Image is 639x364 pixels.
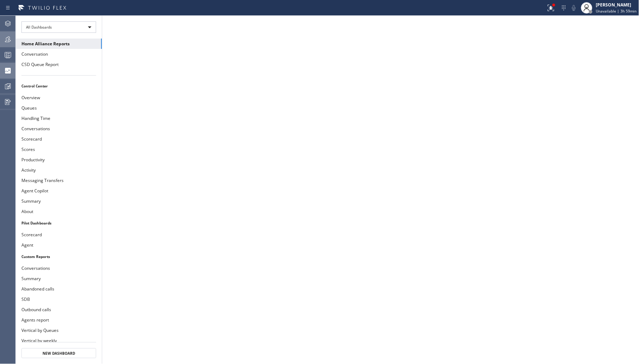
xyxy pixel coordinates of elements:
[16,39,102,49] button: Home Alliance Reports
[16,113,102,123] button: Handling Time
[16,315,102,325] button: Agents report
[16,206,102,217] button: About
[16,252,102,261] li: Custom Reports
[16,49,102,59] button: Conversation
[16,175,102,186] button: Messaging Transfers
[16,218,102,228] li: Pilot Dashboards
[16,92,102,103] button: Overview
[16,196,102,206] button: Summary
[16,134,102,144] button: Scorecard
[21,348,96,358] button: New Dashboard
[16,144,102,155] button: Scores
[16,165,102,175] button: Activity
[21,21,96,33] div: All Dashboards
[16,263,102,273] button: Conversations
[16,284,102,294] button: Abandoned calls
[569,3,579,13] button: Mute
[596,9,637,14] span: Unavailable | 3h 59min
[16,155,102,165] button: Productivity
[16,325,102,335] button: Vertical by Queues
[102,16,639,364] iframe: dashboard_acfOL1qQaTCc
[596,2,637,8] div: [PERSON_NAME]
[16,59,102,70] button: CSD Queue Report
[16,273,102,284] button: Summary
[16,294,102,304] button: SDB
[16,240,102,250] button: Agent
[16,335,102,346] button: Vertical by weekly
[16,229,102,240] button: Scorecard
[16,103,102,113] button: Queues
[16,186,102,196] button: Agent Copilot
[16,123,102,134] button: Conversations
[16,304,102,315] button: Outbound calls
[16,81,102,91] li: Control Center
